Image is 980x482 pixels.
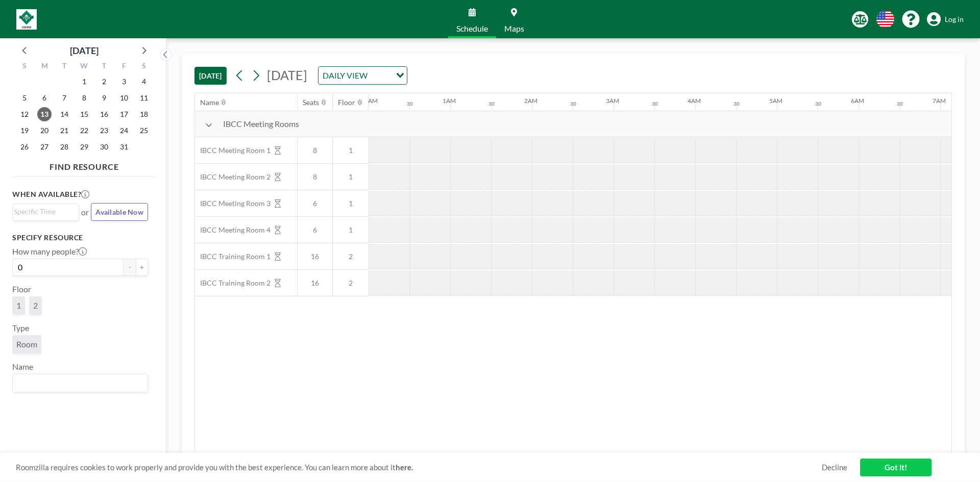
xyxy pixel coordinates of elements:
[75,60,94,73] div: W
[12,362,33,372] label: Name
[70,43,99,58] div: [DATE]
[298,199,332,208] span: 6
[338,98,355,107] div: Floor
[17,91,32,105] span: Sunday, October 5, 2025
[81,207,89,217] span: or
[12,233,148,242] h3: Specify resource
[298,252,332,261] span: 16
[137,107,151,121] span: Saturday, October 18, 2025
[333,225,369,235] span: 1
[298,278,332,288] span: 16
[137,91,151,105] span: Saturday, October 11, 2025
[443,97,456,105] div: 1AM
[57,91,71,105] span: Tuesday, October 7, 2025
[114,60,134,73] div: F
[94,60,114,73] div: T
[17,107,32,121] span: Sunday, October 12, 2025
[16,9,37,30] img: organization-logo
[333,172,369,182] span: 1
[15,60,35,73] div: S
[57,140,71,154] span: Tuesday, October 28, 2025
[927,12,964,27] a: Log in
[860,459,932,476] a: Got it!
[12,246,87,257] label: How many people?
[117,140,131,154] span: Friday, October 31, 2025
[223,119,299,129] span: IBCC Meeting Rooms
[16,463,822,472] span: Roomzilla requires cookies to work properly and provide you with the best experience. You can lea...
[361,97,378,105] div: 12AM
[117,107,131,121] span: Friday, October 17, 2025
[371,69,390,82] input: Search for option
[117,123,131,138] span: Friday, October 24, 2025
[137,123,151,138] span: Saturday, October 25, 2025
[57,107,71,121] span: Tuesday, October 14, 2025
[35,60,55,73] div: M
[136,259,148,276] button: +
[504,24,524,33] span: Maps
[933,97,946,105] div: 7AM
[77,74,91,89] span: Wednesday, October 1, 2025
[97,140,111,154] span: Thursday, October 30, 2025
[267,67,307,83] span: [DATE]
[91,203,148,221] button: Available Now
[195,172,271,182] span: IBCC Meeting Room 2
[12,284,31,294] label: Floor
[95,208,143,216] span: Available Now
[456,24,488,33] span: Schedule
[897,100,903,107] div: 30
[195,199,271,208] span: IBCC Meeting Room 3
[14,206,73,217] input: Search for option
[195,278,271,288] span: IBCC Training Room 2
[37,91,52,105] span: Monday, October 6, 2025
[303,98,319,107] div: Seats
[524,97,537,105] div: 2AM
[407,100,413,107] div: 30
[33,300,38,310] span: 2
[200,98,219,107] div: Name
[195,252,271,261] span: IBCC Training Room 1
[16,300,21,310] span: 1
[688,97,701,105] div: 4AM
[652,100,658,107] div: 30
[333,252,369,261] span: 2
[298,172,332,182] span: 8
[37,107,52,121] span: Monday, October 13, 2025
[194,67,227,85] button: [DATE]
[117,74,131,89] span: Friday, October 3, 2025
[822,463,847,472] a: Decline
[17,140,32,154] span: Sunday, October 26, 2025
[57,123,71,138] span: Tuesday, October 21, 2025
[945,15,964,24] span: Log in
[77,91,91,105] span: Wednesday, October 8, 2025
[13,374,148,392] div: Search for option
[77,107,91,121] span: Wednesday, October 15, 2025
[97,107,111,121] span: Thursday, October 16, 2025
[97,123,111,138] span: Thursday, October 23, 2025
[134,60,154,73] div: S
[298,146,332,155] span: 8
[37,140,52,154] span: Monday, October 27, 2025
[333,199,369,208] span: 1
[37,123,52,138] span: Monday, October 20, 2025
[815,100,821,107] div: 30
[55,60,75,73] div: T
[77,140,91,154] span: Wednesday, October 29, 2025
[321,69,370,82] span: DAILY VIEW
[318,67,407,84] div: Search for option
[333,278,369,288] span: 2
[124,259,136,276] button: -
[769,97,782,105] div: 5AM
[195,146,271,155] span: IBCC Meeting Room 1
[195,225,271,235] span: IBCC Meeting Room 4
[851,97,864,105] div: 6AM
[12,323,29,333] label: Type
[16,339,37,349] span: Room
[733,100,740,107] div: 30
[333,146,369,155] span: 1
[97,74,111,89] span: Thursday, October 2, 2025
[12,158,156,172] h4: FIND RESOURCE
[570,100,576,107] div: 30
[14,376,142,390] input: Search for option
[396,463,413,472] a: here.
[13,204,79,219] div: Search for option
